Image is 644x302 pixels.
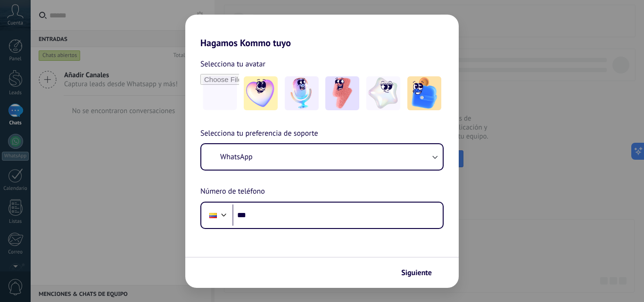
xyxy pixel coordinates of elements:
span: Siguiente [401,269,432,276]
img: -2.jpeg [285,76,319,110]
div: Colombia: + 57 [204,205,222,225]
button: Siguiente [397,265,445,281]
img: -1.jpeg [244,76,278,110]
span: WhatsApp [220,152,253,162]
span: Selecciona tu avatar [200,58,265,70]
span: Número de teléfono [200,186,265,198]
h2: Hagamos Kommo tuyo [185,15,459,49]
img: -3.jpeg [325,76,359,110]
img: -4.jpeg [366,76,400,110]
button: WhatsApp [201,144,443,170]
img: -5.jpeg [407,76,441,110]
span: Selecciona tu preferencia de soporte [200,128,318,140]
